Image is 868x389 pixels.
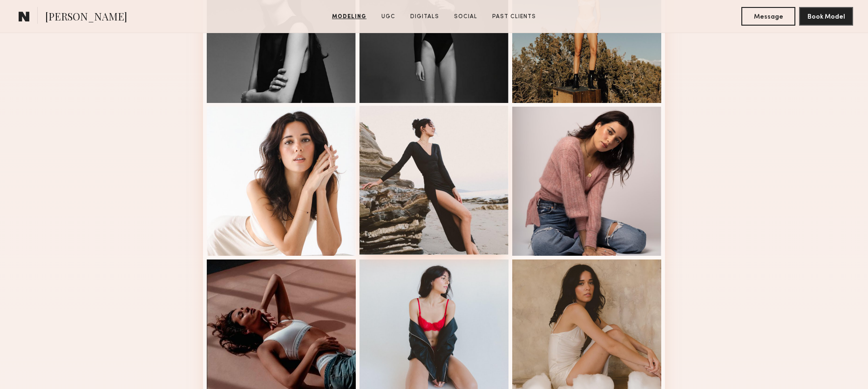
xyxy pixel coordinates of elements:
[45,9,127,26] span: [PERSON_NAME]
[450,13,481,21] a: Social
[407,13,443,21] a: Digitals
[799,7,853,26] button: Book Model
[378,13,399,21] a: UGC
[741,7,795,26] button: Message
[799,12,853,20] a: Book Model
[488,13,540,21] a: Past Clients
[328,13,370,21] a: Modeling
